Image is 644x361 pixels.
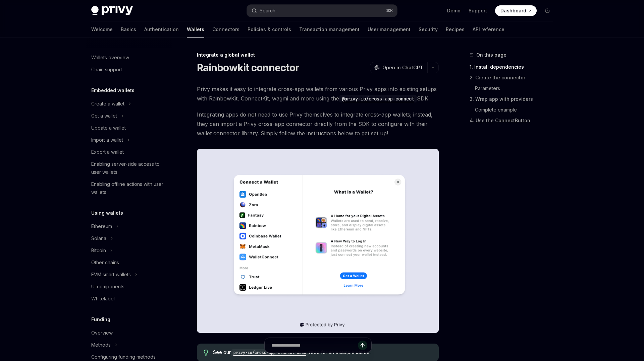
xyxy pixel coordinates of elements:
span: ⌘ K [386,8,393,13]
button: Toggle dark mode [542,5,553,16]
button: Toggle EVM smart wallets section [86,269,172,281]
img: dark logo [91,6,133,15]
div: Import a wallet [91,136,123,144]
div: Enabling offline actions with user wallets [91,180,168,196]
a: UI components [86,281,172,293]
a: API reference [473,21,504,38]
a: Enabling offline actions with user wallets [86,178,172,198]
button: Toggle Methods section [86,339,172,351]
a: 4. Use the ConnectButton [470,115,558,126]
a: Whitelabel [86,293,172,305]
a: Transaction management [299,21,360,38]
a: Other chains [86,257,172,269]
div: Enabling server-side access to user wallets [91,160,168,176]
a: 1. Install dependencies [470,62,558,72]
button: Toggle Ethereum section [86,220,172,232]
div: Whitelabel [91,295,115,303]
h1: Rainbowkit connector [197,62,299,74]
a: Basics [121,21,136,38]
button: Toggle Bitcoin section [86,244,172,257]
button: Open in ChatGPT [370,62,427,73]
a: Welcome [91,21,113,38]
div: Update a wallet [91,124,126,132]
a: Export a wallet [86,146,172,158]
div: Overview [91,329,113,337]
div: UI components [91,283,124,291]
h5: Using wallets [91,209,123,217]
a: Enabling server-side access to user wallets [86,158,172,178]
div: Integrate a global wallet [197,52,439,58]
div: Export a wallet [91,148,124,156]
button: Toggle Create a wallet section [86,98,172,110]
div: Wallets overview [91,54,129,62]
a: @privy-io/cross-app-connect [339,95,417,102]
a: Policies & controls [248,21,291,38]
div: Bitcoin [91,246,106,255]
a: Complete example [470,104,558,115]
div: EVM smart wallets [91,271,131,279]
input: Ask a question... [271,338,358,353]
div: Create a wallet [91,100,124,108]
span: Integrating apps do not need to use Privy themselves to integrate cross-app wallets; instead, the... [197,110,439,138]
a: Dashboard [495,5,537,16]
div: Ethereum [91,222,112,230]
a: Support [469,7,487,14]
button: Open search [247,5,397,17]
a: Connectors [212,21,239,38]
a: Overview [86,327,172,339]
a: Recipes [446,21,465,38]
span: Open in ChatGPT [382,64,423,71]
div: Chain support [91,66,122,74]
a: Authentication [144,21,179,38]
h5: Embedded wallets [91,86,135,94]
a: Chain support [86,64,172,76]
div: Search... [260,7,278,15]
img: The Rainbowkit connector [197,149,439,333]
span: On this page [476,51,506,59]
button: Toggle Get a wallet section [86,110,172,122]
div: Configuring funding methods [91,353,156,361]
span: Privy makes it easy to integrate cross-app wallets from various Privy apps into existing setups w... [197,84,439,103]
div: Other chains [91,259,119,267]
a: 2. Create the connector [470,72,558,83]
div: Solana [91,234,106,242]
a: Security [419,21,438,38]
a: Update a wallet [86,122,172,134]
div: Get a wallet [91,112,117,120]
button: Toggle Solana section [86,232,172,244]
a: 3. Wrap app with providers [470,94,558,104]
span: Dashboard [500,7,526,14]
code: @privy-io/cross-app-connect [339,95,417,102]
a: Demo [447,7,461,14]
button: Send message [358,341,367,350]
div: Methods [91,341,111,349]
a: Parameters [470,83,558,94]
a: Wallets [187,21,204,38]
a: Wallets overview [86,52,172,64]
button: Toggle Import a wallet section [86,134,172,146]
a: User management [368,21,411,38]
h5: Funding [91,315,110,323]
